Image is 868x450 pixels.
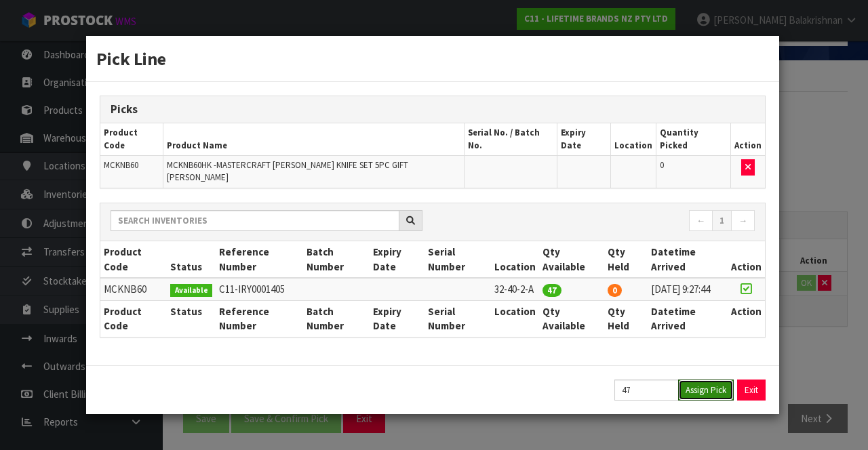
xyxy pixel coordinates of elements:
th: Expiry Date [370,241,425,278]
button: Exit [737,380,766,401]
td: C11-IRY0001405 [216,278,303,300]
th: Batch Number [303,300,370,336]
th: Qty Available [539,241,604,278]
th: Product Code [100,241,167,278]
nav: Page navigation [443,210,755,234]
a: → [731,210,755,232]
th: Expiry Date [557,123,610,155]
span: Available [170,284,213,298]
button: Assign Pick [678,380,734,401]
th: Qty Available [539,300,604,336]
th: Product Code [100,300,167,336]
td: [DATE] 9:27:44 [648,278,728,300]
th: Location [491,300,539,336]
th: Status [167,241,216,278]
th: Action [728,300,765,336]
input: Search inventories [111,210,399,231]
th: Action [728,241,765,278]
td: 32-40-2-A [491,278,539,300]
th: Product Code [100,123,163,155]
span: MCKNB60HK -MASTERCRAFT [PERSON_NAME] KNIFE SET 5PC GIFT [PERSON_NAME] [167,159,408,183]
th: Datetime Arrived [648,300,728,336]
th: Serial Number [425,241,491,278]
th: Status [167,300,216,336]
span: 0 [608,284,622,297]
th: Qty Held [604,241,648,278]
th: Quantity Picked [656,123,731,155]
h3: Pick Line [96,46,769,71]
th: Reference Number [216,300,303,336]
a: ← [689,210,713,232]
th: Datetime Arrived [648,241,728,278]
th: Location [491,241,539,278]
a: 1 [712,210,732,232]
th: Qty Held [604,300,648,336]
th: Serial Number [425,300,491,336]
span: 47 [542,284,561,297]
span: 0 [660,159,664,171]
th: Serial No. / Batch No. [465,123,557,155]
th: Action [730,123,765,155]
th: Reference Number [216,241,303,278]
span: MCKNB60 [104,159,138,171]
th: Location [611,123,656,155]
th: Expiry Date [370,300,425,336]
td: MCKNB60 [100,278,167,300]
input: Quantity Picked [614,380,679,401]
th: Batch Number [303,241,370,278]
h3: Picks [111,103,755,116]
th: Product Name [163,123,465,155]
